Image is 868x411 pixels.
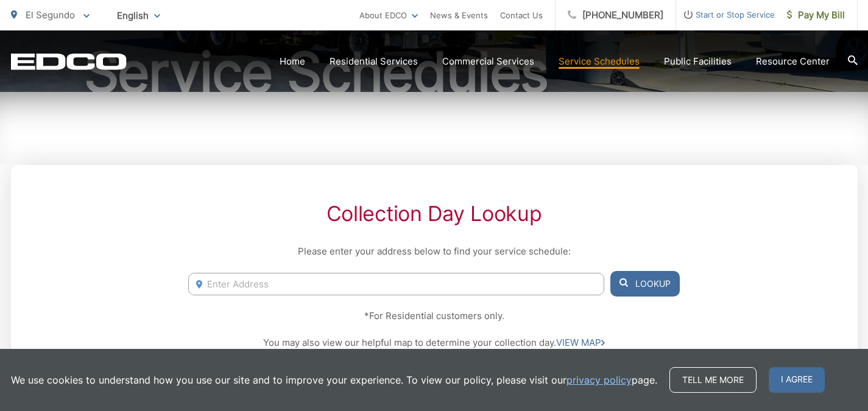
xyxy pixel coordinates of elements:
p: You may also view our helpful map to determine your collection day. [188,335,679,350]
a: Residential Services [330,54,418,69]
input: Enter Address [188,273,604,295]
a: EDCD logo. Return to the homepage. [11,53,127,70]
a: News & Events [430,8,488,23]
a: Service Schedules [559,54,640,69]
span: Pay My Bill [787,8,845,23]
h2: Collection Day Lookup [188,202,679,226]
a: Contact Us [500,8,543,23]
a: Home [280,54,305,69]
a: Public Facilities [664,54,732,69]
a: privacy policy [566,373,632,387]
span: English [108,5,169,26]
a: Resource Center [756,54,830,69]
span: El Segundo [26,9,75,21]
a: Tell me more [669,367,757,393]
p: *For Residential customers only. [188,309,679,323]
a: VIEW MAP [556,335,605,350]
p: We use cookies to understand how you use our site and to improve your experience. To view our pol... [11,373,657,387]
a: Commercial Services [442,54,534,69]
a: About EDCO [359,8,418,23]
span: I agree [769,367,825,393]
p: Please enter your address below to find your service schedule: [188,244,679,259]
button: Lookup [610,271,680,297]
